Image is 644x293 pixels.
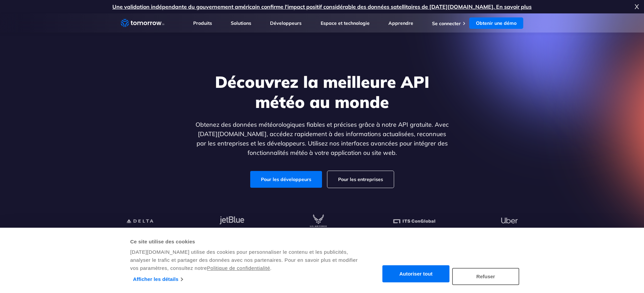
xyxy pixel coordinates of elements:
[432,20,461,26] a: Se connecter
[193,20,212,26] a: Produits
[321,20,370,26] a: Espace et technologie
[476,274,495,279] font: Refuser
[196,121,449,157] font: Obtenez des données météorologiques fiables et précises grâce à notre API gratuite. Avec [DATE][D...
[133,274,183,284] a: Afficher les détails
[388,20,413,26] a: Apprendre
[476,20,517,26] font: Obtenir une démo
[112,3,532,10] a: Une validation indépendante du gouvernement américain confirme l'impact positif considérable des ...
[261,176,311,182] font: Pour les développeurs
[469,17,523,29] a: Obtenir une démo
[133,276,178,282] font: Afficher les détails
[270,265,272,271] font: .
[250,171,322,188] a: Pour les développeurs
[207,265,270,271] a: Politique de confidentialité
[130,239,195,244] font: Ce site utilise des cookies
[382,266,449,283] button: Autoriser tout
[121,18,164,28] a: Lien vers la maison
[635,2,639,11] font: X
[338,176,383,182] font: Pour les entreprises
[399,271,432,277] font: Autoriser tout
[215,72,429,112] font: Découvrez la meilleure API météo au monde
[130,249,358,271] font: [DATE][DOMAIN_NAME] utilise des cookies pour personnaliser le contenu et les publicités, analyser...
[327,171,394,188] a: Pour les entreprises
[270,20,302,26] a: Développeurs
[231,20,251,26] a: Solutions
[452,268,519,285] button: Refuser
